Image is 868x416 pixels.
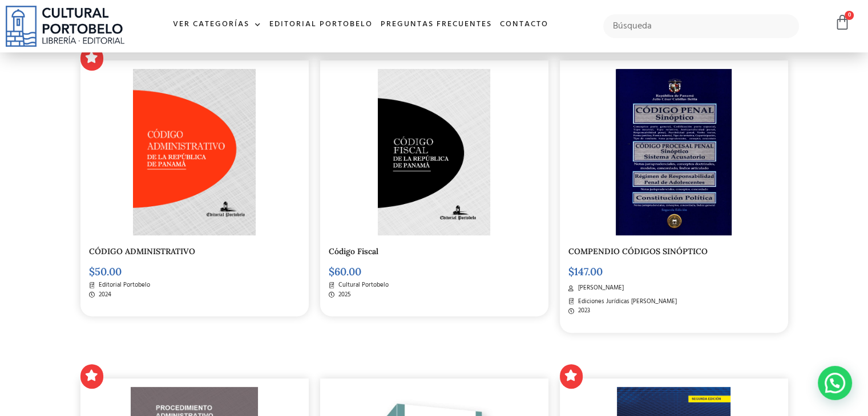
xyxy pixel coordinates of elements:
[575,306,590,316] span: 2023
[496,13,552,37] a: Contacto
[845,11,854,20] span: 0
[169,13,265,37] a: Ver Categorías
[89,246,195,256] a: CÓDIGO ADMINISTRATIVO
[575,297,677,307] span: Ediciones Jurídicas [PERSON_NAME]
[133,69,256,235] img: CODIGO 05 PORTADA ADMINISTRATIVO _Mesa de trabajo 1-01
[616,69,731,235] img: img20230608_15401729
[329,246,378,256] a: Código Fiscal
[96,290,111,300] span: 2024
[96,280,150,290] span: Editorial Portobelo
[378,69,490,235] img: CD-000-PORTADA-CODIGO-FISCAL
[834,14,850,31] a: 0
[568,265,603,278] bdi: 147.00
[603,14,799,38] input: Búsqueda
[575,283,624,293] span: [PERSON_NAME]
[329,265,334,278] span: $
[329,265,361,278] bdi: 60.00
[336,280,389,290] span: Cultural Portobelo
[336,290,351,300] span: 2025
[89,265,122,278] bdi: 50.00
[265,13,377,37] a: Editorial Portobelo
[568,265,574,278] span: $
[568,246,708,256] a: COMPENDIO CÓDIGOS SINÓPTICO
[89,265,95,278] span: $
[377,13,496,37] a: Preguntas frecuentes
